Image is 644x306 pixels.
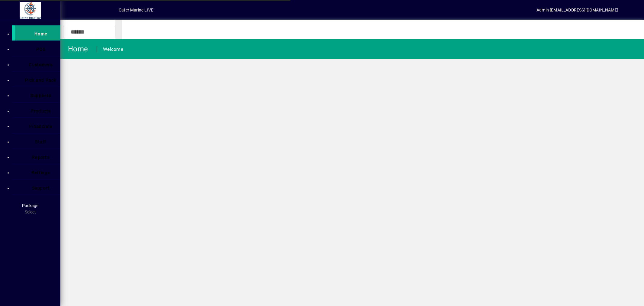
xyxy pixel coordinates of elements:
[15,72,60,87] a: Pick and Pack
[15,180,60,195] a: Support
[12,25,60,41] a: Home
[15,164,60,179] a: Settings
[32,170,50,175] span: Settings
[80,5,99,15] button: Add
[29,124,52,129] span: Financials
[22,203,38,208] span: Package
[29,62,53,67] span: Customers
[99,5,119,15] button: Profile
[15,103,60,118] a: Products
[15,133,60,148] a: Staff
[624,1,636,21] a: Knowledge Base
[30,93,51,98] span: Suppliers
[15,56,60,71] a: Customers
[15,87,60,102] a: Suppliers
[15,149,60,164] a: Reports
[119,5,153,15] div: Cater Marine LIVE
[15,118,60,133] a: Financials
[65,44,91,54] div: Home
[31,109,51,113] span: Products
[35,139,46,144] span: Staff
[34,31,47,36] span: Home
[15,41,60,56] a: POS
[25,78,56,83] span: Pick and Pack
[103,44,123,54] div: Welcome
[32,155,50,160] span: Reports
[32,186,50,190] span: Support
[537,5,618,15] div: Admin [EMAIL_ADDRESS][DOMAIN_NAME]
[36,47,46,52] span: POS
